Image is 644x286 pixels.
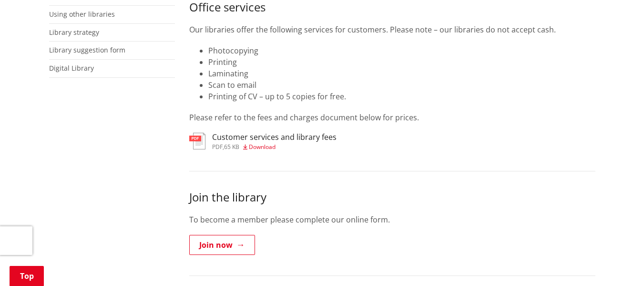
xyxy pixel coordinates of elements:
a: Digital Library [49,64,94,73]
h3: Join the library [189,191,595,204]
a: Using other libraries [49,10,115,19]
span: pdf [212,143,223,151]
p: To become a member please complete our online form. [189,214,595,225]
span: 65 KB [224,143,239,151]
a: Join now [189,235,255,255]
p: Our libraries offer the following services for customers. Please note – our libraries do not acce... [189,24,595,35]
a: Library strategy [49,28,99,37]
li: Laminating [208,68,595,79]
li: Photocopying [208,45,595,56]
img: document-pdf.svg [189,133,205,149]
iframe: Messenger Launcher [600,246,634,280]
a: Library suggestion form [49,45,125,54]
h3: Office services [189,0,595,14]
div: , [212,144,337,150]
p: Please refer to the fees and charges document below for prices. [189,112,595,123]
li: Printing of CV – up to 5 copies for free. [208,91,595,102]
a: Customer services and library fees pdf,65 KB Download [189,133,337,150]
li: Scan to email [208,79,595,91]
a: Top [10,266,44,286]
h3: Customer services and library fees [212,133,337,142]
li: Printing [208,56,595,68]
span: Download [249,143,276,151]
